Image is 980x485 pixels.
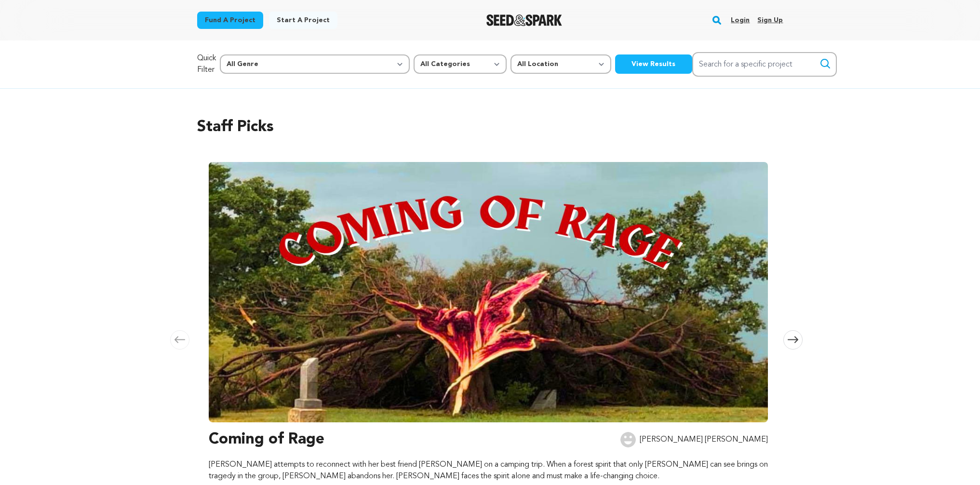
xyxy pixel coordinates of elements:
a: Fund a project [197,12,263,29]
button: View Results [615,54,692,74]
input: Search for a specific project [692,52,837,77]
img: Coming of Rage image [209,162,768,422]
a: Seed&Spark Homepage [486,14,562,26]
a: Sign up [757,13,783,28]
p: Quick Filter [197,53,216,76]
p: [PERSON_NAME] attempts to reconnect with her best friend [PERSON_NAME] on a camping trip. When a ... [209,459,768,482]
h3: Coming of Rage [209,428,324,451]
img: user.png [620,432,636,447]
h2: Staff Picks [197,116,783,139]
img: Seed&Spark Logo Dark Mode [486,14,562,26]
a: Start a project [269,12,337,29]
a: Login [731,13,750,28]
p: [PERSON_NAME] [PERSON_NAME] [640,434,768,445]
